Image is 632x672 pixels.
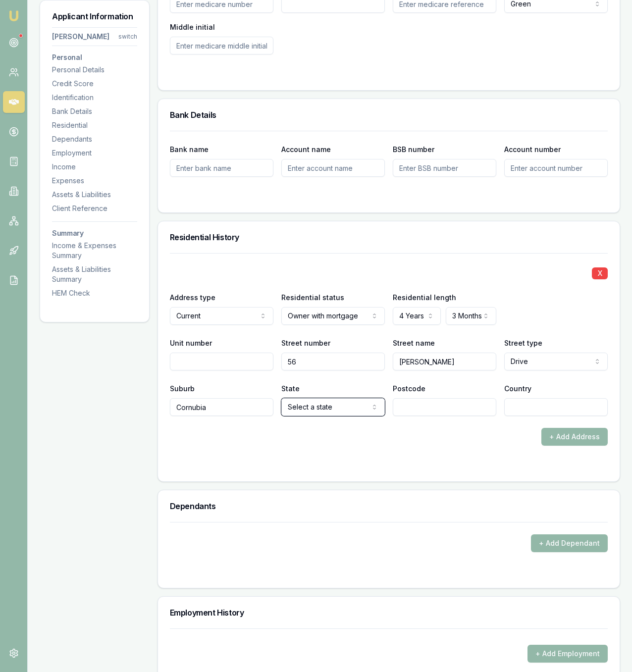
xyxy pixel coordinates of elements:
[170,145,209,154] label: Bank name
[504,384,531,393] label: Country
[170,339,212,347] label: Unit number
[8,10,20,22] img: emu-icon-u.png
[281,339,330,347] label: Street number
[281,159,385,177] input: Enter account name
[504,339,542,347] label: Street type
[52,79,137,89] div: Credit Score
[52,148,137,158] div: Employment
[118,33,137,41] div: switch
[52,190,137,200] div: Assets & Liabilities
[52,162,137,172] div: Income
[170,609,608,617] h3: Employment History
[52,230,137,237] h3: Summary
[52,65,137,75] div: Personal Details
[170,384,195,393] label: Suburb
[170,37,273,54] input: Enter medicare middle initial
[52,106,137,116] div: Bank Details
[281,145,331,154] label: Account name
[281,384,300,393] label: State
[52,93,137,103] div: Identification
[393,384,425,393] label: Postcode
[170,233,608,241] h3: Residential History
[170,293,215,302] label: Address type
[393,293,456,302] label: Residential length
[541,428,608,446] button: + Add Address
[52,204,137,213] div: Client Reference
[52,54,137,61] h3: Personal
[52,176,137,186] div: Expenses
[531,534,608,552] button: + Add Dependant
[281,293,344,302] label: Residential status
[393,145,434,154] label: BSB number
[52,32,109,42] div: [PERSON_NAME]
[170,159,273,177] input: Enter bank name
[52,264,137,284] div: Assets & Liabilities Summary
[52,120,137,130] div: Residential
[170,111,608,119] h3: Bank Details
[52,288,137,298] div: HEM Check
[52,134,137,144] div: Dependants
[52,12,137,20] h3: Applicant Information
[393,339,435,347] label: Street name
[527,645,608,663] button: + Add Employment
[592,267,608,279] button: X
[393,159,496,177] input: Enter BSB number
[504,145,561,154] label: Account number
[52,241,137,260] div: Income & Expenses Summary
[170,23,215,31] label: Middle initial
[170,502,608,510] h3: Dependants
[504,159,608,177] input: Enter account number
